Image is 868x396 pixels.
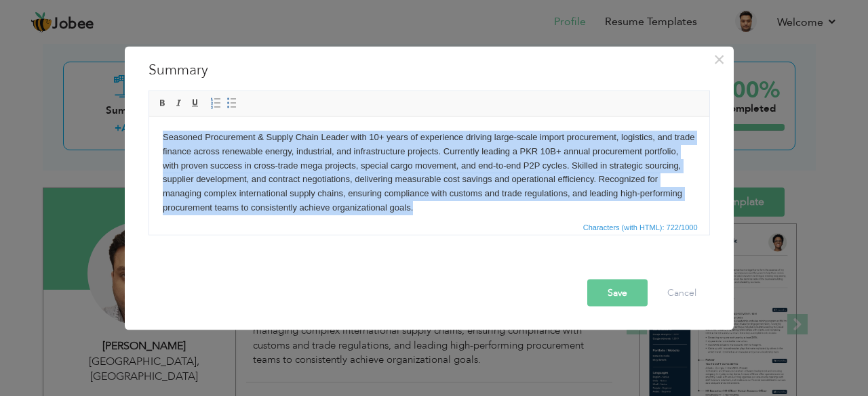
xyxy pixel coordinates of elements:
[149,60,710,80] h3: Summary
[587,279,648,306] button: Save
[709,48,730,70] button: Close
[172,95,186,110] a: Italic
[149,116,709,218] iframe: Rich Text Editor, summaryEditor
[155,95,170,110] a: Bold
[713,47,725,71] span: ×
[208,95,223,110] a: Insert/Remove Numbered List
[224,95,239,110] a: Insert/Remove Bulleted List
[580,221,702,233] div: Statistics
[654,279,710,306] button: Cancel
[580,221,701,233] span: Characters (with HTML): 722/1000
[188,95,203,110] a: Underline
